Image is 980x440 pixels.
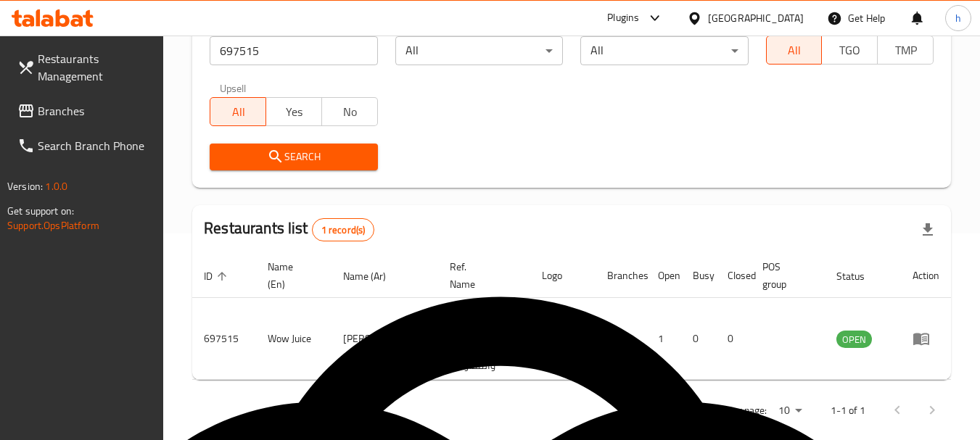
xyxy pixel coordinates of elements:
span: Status [836,267,884,285]
a: Restaurants Management [6,41,164,94]
a: Branches [6,94,164,128]
span: POS group [762,258,807,293]
div: All [580,36,748,65]
div: Plugins [607,9,639,27]
a: Support.OpsPlatform [7,216,99,235]
button: All [210,97,266,126]
div: Rows per page: [773,400,807,422]
span: TMP [884,40,928,61]
span: h [955,10,961,26]
span: Yes [272,101,316,123]
input: Search for restaurant name or ID.. [210,36,377,65]
div: All [395,36,563,65]
span: Version: [7,177,43,196]
span: 1 record(s) [313,223,374,237]
span: Name (Ar) [343,267,405,285]
p: 1-1 of 1 [831,402,865,420]
span: Get support on: [7,202,74,220]
span: All [216,101,260,123]
span: Branches [38,102,152,120]
a: Search Branch Phone [6,128,164,163]
span: TGO [828,40,872,61]
button: No [321,97,378,126]
span: ID [204,267,231,285]
span: No [328,101,372,123]
div: Total records count [312,218,375,241]
button: All [766,36,823,65]
span: Search Branch Phone [38,137,152,154]
span: All [773,40,817,61]
div: [GEOGRAPHIC_DATA] [708,10,804,26]
button: Search [210,144,377,170]
button: Yes [265,97,322,126]
button: TMP [877,36,934,65]
span: Restaurants Management [38,50,152,85]
label: Upsell [220,83,247,93]
div: Export file [910,212,945,247]
button: TGO [821,36,878,65]
span: Ref. Name [450,258,513,293]
span: Search [221,148,366,166]
h2: Restaurants list [204,217,374,241]
span: 1.0.0 [45,177,67,196]
p: Rows per page: [701,402,767,420]
span: Name (En) [268,258,314,293]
